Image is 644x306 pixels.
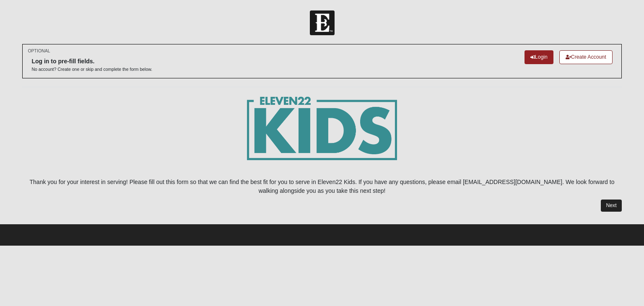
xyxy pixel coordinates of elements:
a: Login [525,50,553,64]
img: Church of Eleven22 Logo [310,10,335,35]
p: Thank you for your interest in serving! Please fill out this form so that we can find the best fi... [22,178,621,195]
p: No account? Create one or skip and complete the form below. [31,66,152,73]
h6: Log in to pre-fill fields. [31,58,152,65]
a: Next [601,200,621,212]
small: OPTIONAL [28,48,50,54]
img: E22_kids_logogrn-01.png [247,96,397,173]
a: Create Account [559,50,613,64]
